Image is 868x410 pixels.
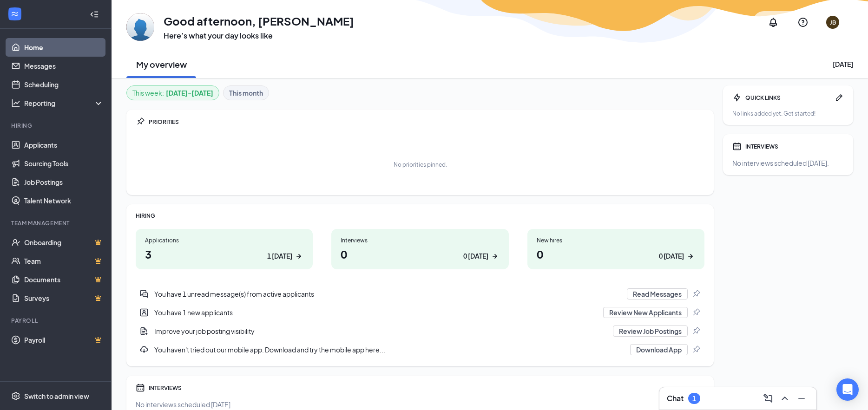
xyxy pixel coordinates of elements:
[164,31,354,41] h3: Here’s what your day looks like
[24,331,104,349] a: PayrollCrown
[136,285,704,303] div: You have 1 unread message(s) from active applicants
[11,391,20,401] svg: Settings
[794,391,809,406] button: Minimize
[11,122,102,130] div: Hiring
[667,393,684,403] h3: Chat
[24,270,104,289] a: DocumentsCrown
[154,345,625,354] div: You haven't tried out our mobile app. Download and try the mobile app here...
[341,246,499,262] h1: 0
[692,395,696,403] div: 1
[527,229,704,269] a: New hires00 [DATE]ArrowRight
[768,17,779,28] svg: Notifications
[833,59,853,69] div: [DATE]
[24,38,104,57] a: Home
[136,117,145,126] svg: Pin
[763,393,774,404] svg: ComposeMessage
[745,94,831,102] div: QUICK LINKS
[691,326,701,336] svg: Pin
[136,340,704,359] div: You haven't tried out our mobile app. Download and try the mobile app here...
[630,344,688,355] button: Download App
[777,391,792,406] button: ChevronUp
[139,326,149,336] svg: DocumentAdd
[149,384,704,392] div: INTERVIEWS
[136,285,704,303] a: DoubleChatActiveYou have 1 unread message(s) from active applicantsRead MessagesPin
[732,93,742,102] svg: Bolt
[691,289,701,299] svg: Pin
[331,229,508,269] a: Interviews00 [DATE]ArrowRight
[136,229,313,269] a: Applications31 [DATE]ArrowRight
[691,345,701,354] svg: Pin
[90,10,99,19] svg: Collapse
[11,219,102,227] div: Team Management
[24,191,104,210] a: Talent Network
[139,345,149,354] svg: Download
[10,9,20,19] svg: WorkstreamLogo
[136,383,145,392] svg: Calendar
[24,154,104,173] a: Sourcing Tools
[136,322,704,340] div: Improve your job posting visibility
[796,393,807,404] svg: Minimize
[341,236,499,244] div: Interviews
[164,13,354,29] h1: Good afternoon, [PERSON_NAME]
[691,308,701,317] svg: Pin
[463,251,488,261] div: 0 [DATE]
[229,88,263,98] b: This month
[24,173,104,191] a: Job Postings
[136,212,704,220] div: HIRING
[830,19,836,26] div: JB
[537,236,695,244] div: New hires
[136,322,704,340] a: DocumentAddImprove your job posting visibilityReview Job PostingsPin
[166,88,213,98] b: [DATE] - [DATE]
[267,251,292,261] div: 1 [DATE]
[139,289,149,299] svg: DoubleChatActive
[627,288,688,299] button: Read Messages
[136,303,704,322] div: You have 1 new applicants
[145,246,303,262] h1: 3
[24,252,104,270] a: TeamCrown
[686,252,695,261] svg: ArrowRight
[24,233,104,252] a: OnboardingCrown
[11,317,102,325] div: Payroll
[126,13,154,41] img: JEFF BENNETT
[732,142,742,151] svg: Calendar
[136,400,704,409] div: No interviews scheduled [DATE].
[139,308,149,317] svg: UserEntity
[835,93,844,102] svg: Pen
[24,75,104,94] a: Scheduling
[761,391,776,406] button: ComposeMessage
[136,340,704,359] a: DownloadYou haven't tried out our mobile app. Download and try the mobile app here...Download AppPin
[154,326,607,336] div: Improve your job posting visibility
[603,307,688,318] button: Review New Applicants
[24,98,104,108] div: Reporting
[24,57,104,75] a: Messages
[11,98,20,108] svg: Analysis
[24,136,104,154] a: Applicants
[24,391,89,401] div: Switch to admin view
[149,118,704,126] div: PRIORITIES
[394,161,447,169] div: No priorities pinned.
[732,158,844,168] div: No interviews scheduled [DATE].
[836,378,859,401] div: Open Intercom Messenger
[537,246,695,262] h1: 0
[136,59,187,70] h2: My overview
[136,303,704,322] a: UserEntityYou have 1 new applicantsReview New ApplicantsPin
[24,289,104,307] a: SurveysCrown
[745,143,844,150] div: INTERVIEWS
[490,252,500,261] svg: ArrowRight
[797,17,809,28] svg: QuestionInfo
[613,325,688,337] button: Review Job Postings
[779,393,790,404] svg: ChevronUp
[154,289,621,299] div: You have 1 unread message(s) from active applicants
[145,236,303,244] div: Applications
[294,252,303,261] svg: ArrowRight
[732,110,844,117] div: No links added yet. Get started!
[154,308,598,317] div: You have 1 new applicants
[132,88,213,98] div: This week :
[659,251,684,261] div: 0 [DATE]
